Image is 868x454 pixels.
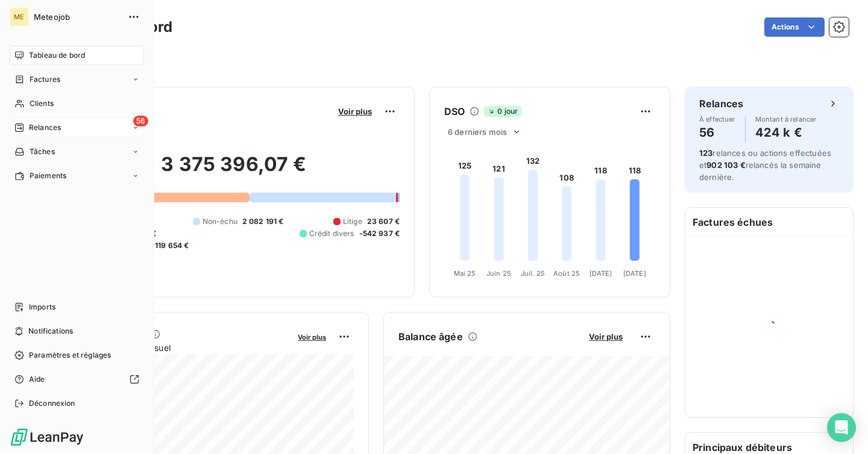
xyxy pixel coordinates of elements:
tspan: Août 25 [553,269,580,278]
span: Voir plus [589,332,623,341]
h4: 56 [699,123,735,142]
h6: Factures échues [685,208,853,237]
button: Voir plus [585,331,626,342]
span: Paiements [30,170,66,181]
span: Relances [29,122,61,133]
button: Actions [764,17,825,37]
h6: Relances [699,96,743,111]
span: Voir plus [338,107,372,116]
tspan: Mai 25 [454,269,476,278]
span: Déconnexion [29,398,75,409]
span: -119 654 € [151,240,189,251]
span: Aide [29,374,45,385]
a: Aide [10,370,144,389]
span: relances ou actions effectuées et relancés la semaine dernière. [699,148,831,182]
span: -542 937 € [359,228,400,239]
span: 56 [133,116,148,126]
span: 902 103 € [706,160,745,170]
span: Tâches [30,146,55,157]
span: Factures [30,74,60,85]
span: Paramètres et réglages [29,350,111,361]
tspan: [DATE] [623,269,646,278]
span: 2 082 191 € [242,216,284,227]
h6: Balance âgée [398,329,463,344]
img: Logo LeanPay [10,428,84,447]
span: Meteojob [34,12,121,22]
span: Imports [29,302,55,313]
div: Open Intercom Messenger [827,413,856,442]
div: ME [10,7,29,26]
button: Voir plus [294,331,330,342]
span: Clients [30,98,54,109]
tspan: Juin 25 [486,269,511,278]
span: 123 [699,148,712,158]
span: Crédit divers [309,228,354,239]
span: Tableau de bord [29,50,85,61]
span: À effectuer [699,116,735,123]
h2: 3 375 396,07 € [68,152,400,188]
span: Notifications [28,326,73,337]
tspan: Juil. 25 [521,269,545,278]
h6: DSO [444,104,465,119]
button: Voir plus [335,106,376,117]
span: Litige [343,216,362,227]
span: Chiffre d'affaires mensuel [68,341,289,354]
span: 23 607 € [367,216,400,227]
span: Non-échu [203,216,237,227]
span: 6 derniers mois [448,127,507,137]
span: 0 jour [484,106,521,117]
span: Voir plus [298,333,326,341]
span: Montant à relancer [755,116,817,123]
h4: 424 k € [755,123,817,142]
tspan: [DATE] [590,269,612,278]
